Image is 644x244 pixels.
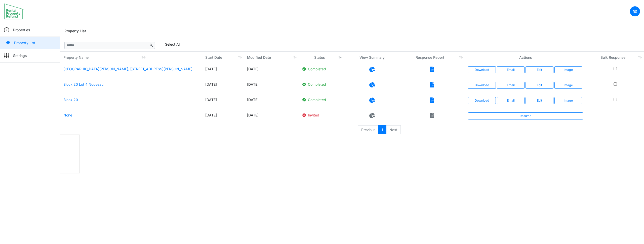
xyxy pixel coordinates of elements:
td: [DATE] [202,79,244,94]
td: [DATE] [244,79,299,94]
a: Edit [526,97,553,104]
label: Select All [165,42,180,47]
img: sidemenu_settings.png [4,53,9,58]
button: Email [497,97,525,104]
p: Properties [13,27,30,33]
td: [DATE] [202,94,244,109]
p: Completed [302,66,341,72]
a: [GEOGRAPHIC_DATA][PERSON_NAME], [STREET_ADDRESS][PERSON_NAME] [63,67,192,71]
a: Resume [468,112,583,119]
td: [DATE] [244,63,299,79]
a: None [63,113,72,117]
th: Actions [465,52,586,63]
input: Sizing example input [64,42,148,49]
a: 1 [378,125,386,134]
p: Completed [302,97,341,102]
a: Blcok 20 [63,98,78,102]
th: Modified Date: activate to sort column ascending [244,52,299,63]
button: Email [497,66,525,73]
a: Block 20 Lot 4 Nouveau [63,82,103,86]
p: Invited [302,112,341,118]
p: RS [633,9,637,14]
button: Image [554,82,582,89]
a: Download [468,66,496,73]
td: [DATE] [244,94,299,109]
p: Settings [13,53,27,58]
button: Image [554,66,582,73]
a: Edit [526,82,553,89]
img: spp logo [4,3,24,19]
img: sidemenu_properties.png [4,27,9,32]
a: Edit [526,66,553,73]
button: Image [554,97,582,104]
th: Property Name: activate to sort column ascending [60,52,202,63]
th: Status: activate to sort column ascending [299,52,344,63]
th: View Summary [344,52,399,63]
h6: Property List [64,29,86,33]
button: Email [497,82,525,89]
th: Bulk Response: activate to sort column ascending [586,52,644,63]
th: Start Date: activate to sort column ascending [202,52,244,63]
a: RS [630,6,640,16]
a: Download [468,97,496,104]
td: [DATE] [202,63,244,79]
td: [DATE] [244,109,299,125]
td: [DATE] [202,109,244,125]
th: Response Report: activate to sort column ascending [399,52,465,63]
a: Download [468,82,496,89]
p: Completed [302,82,341,87]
